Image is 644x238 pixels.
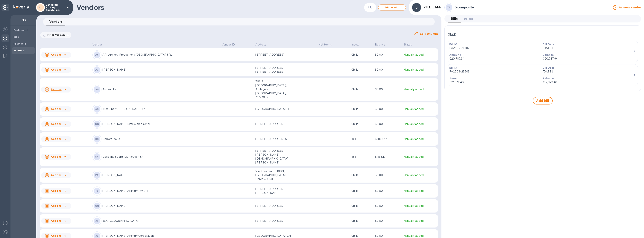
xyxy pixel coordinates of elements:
p: Manually added [403,87,437,91]
u: Actions [51,189,61,192]
p: Manually added [403,137,437,141]
u: Actions [51,137,61,140]
b: XE [447,6,451,9]
p: Manually added [403,68,437,72]
p: $1,865.44 [375,137,400,141]
span: Vendor [92,43,107,47]
p: FA2509-23549 [449,70,540,74]
span: Vendor ID [222,43,240,47]
p: Filter Vendors [46,33,66,37]
p: $0.00 [375,189,400,193]
b: BG [95,123,99,125]
b: Payments [13,42,26,45]
span: Details [464,17,473,21]
button: Bill №FA2509-23482Bill Date[DATE]Amount€20,787.94Balance€20,787.94 [448,41,638,62]
p: Manually added [403,173,437,177]
u: Remove vendor [619,6,641,9]
p: Vendor [92,43,102,47]
b: AG [95,68,99,71]
span: Add bill [536,98,549,103]
p: [STREET_ADDRESS] [255,122,293,126]
p: [GEOGRAPHIC_DATA] CN [255,234,293,238]
b: AS [95,53,99,56]
p: $0.00 [375,68,400,72]
p: Arc and Us [102,87,219,91]
u: Actions [51,68,61,71]
p: 0 bills [351,53,372,57]
p: 0 bills [351,204,372,208]
p: [PERSON_NAME] Archery Pty Ltd [102,189,219,193]
p: Manually added [403,155,437,159]
b: AU [95,88,99,91]
p: Lancaster Archery Supply, Inc. [46,4,65,11]
span: Net terms [318,43,337,47]
b: Bill Date [543,43,555,46]
p: [DATE] [543,70,633,74]
p: [PERSON_NAME] [102,68,219,72]
p: $0.00 [375,122,400,126]
p: API-Archery Productions [GEOGRAPHIC_DATA] SRL [102,53,219,57]
p: Manually added [403,107,437,111]
u: Actions [51,234,61,237]
p: $0.00 [375,87,400,91]
p: 0 bills [351,234,372,238]
span: Inbox [351,43,364,47]
p: [STREET_ADDRESS] [255,219,293,223]
b: Amount [449,53,461,56]
h3: Xcomposite [455,6,611,9]
img: Foreign exchange [3,27,7,31]
p: $0.00 [375,107,400,111]
u: Actions [51,107,61,110]
b: Bill № [449,66,457,69]
p: €20,787.94 [543,57,633,61]
u: Actions [51,219,61,222]
span: Status [403,43,412,47]
p: Balance [375,43,385,47]
p: Manually added [403,122,437,126]
span: Add vendor [381,5,403,10]
p: 79618 [GEOGRAPHIC_DATA], Amtsgericht, [GEOGRAPHIC_DATA], 717730 DE [255,80,293,99]
b: Bills [13,36,19,38]
button: Add bill [533,97,553,104]
u: Actions [51,174,61,177]
p: Inbox [351,43,359,47]
p: 0 bills [351,87,372,91]
img: Logo [13,5,29,9]
p: €12,872.40 [543,80,633,84]
p: Manually added [403,234,437,238]
p: 0 bills [351,68,372,72]
p: [STREET_ADDRESS] [STREET_ADDRESS] [255,66,293,74]
h3: Ok ( 2 ) [448,33,456,37]
button: Bill №FA2509-23549Bill Date[DATE]Amount€12,872.40Balance€12,872.40 [448,64,638,86]
p: $0.00 [375,204,400,208]
b: Balance [543,53,554,56]
b: JF [95,219,98,222]
p: Net terms [318,43,332,47]
u: Actions [51,122,61,125]
p: 0 bills [351,107,372,111]
h1: Vendors [76,4,364,11]
p: Dissegna Sports Distribution Srl [102,155,219,159]
p: 1 bill [351,155,372,159]
b: JC [95,234,99,237]
b: DD [95,138,99,140]
p: $1,185.17 [375,155,400,159]
p: Manually added [403,189,437,193]
p: Manually added [403,53,437,57]
p: JLK [GEOGRAPHIC_DATA] [102,219,219,223]
p: $0.00 [375,234,400,238]
p: Address [255,43,266,47]
p: [GEOGRAPHIC_DATA] IT [255,107,293,111]
p: Disport D.O.O. [102,137,219,141]
p: $0.00 [375,173,400,177]
b: DS [95,155,99,158]
p: [STREET_ADDRESS] [255,53,293,57]
u: Actions [51,204,61,207]
p: 1 bill [351,137,372,141]
b: ER [95,174,99,177]
p: [PERSON_NAME] Distribution GmbH [102,122,219,126]
u: Actions [51,155,61,158]
p: 0 bills [351,219,372,223]
b: FL [95,190,99,192]
p: [STREET_ADDRESS] SI [255,137,293,141]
